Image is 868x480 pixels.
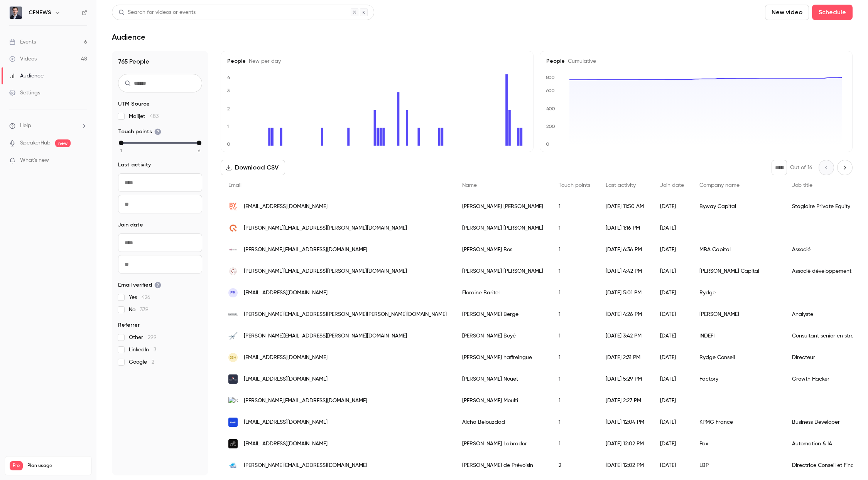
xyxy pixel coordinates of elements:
[142,295,150,300] span: 426
[129,346,156,354] span: LinkedIn
[598,196,652,217] div: [DATE] 11:50 AM
[837,160,853,175] button: Next page
[454,304,551,325] div: [PERSON_NAME] Berge
[244,462,367,470] span: [PERSON_NAME][EMAIL_ADDRESS][DOMAIN_NAME]
[129,306,149,314] span: No
[244,267,407,275] span: [PERSON_NAME][EMAIL_ADDRESS][PERSON_NAME][DOMAIN_NAME]
[244,397,367,405] span: [PERSON_NAME][EMAIL_ADDRESS][DOMAIN_NAME]
[551,196,598,217] div: 1
[546,75,555,80] text: 800
[228,331,238,341] img: indefi.com
[606,183,636,188] span: Last activity
[546,106,555,111] text: 400
[27,463,87,469] span: Plan usage
[10,7,22,19] img: CFNEWS
[812,5,853,20] button: Schedule
[221,160,285,175] button: Download CSV
[227,141,230,147] text: 0
[699,183,740,188] span: Company name
[692,433,784,455] div: Pax
[792,183,812,188] span: Job title
[228,418,238,427] img: kpmg.fr
[9,89,40,97] div: Settings
[228,267,238,276] img: carminecapital.com
[660,183,684,188] span: Join date
[551,411,598,433] div: 1
[246,59,281,64] span: New per day
[551,260,598,282] div: 1
[244,332,407,340] span: [PERSON_NAME][EMAIL_ADDRESS][PERSON_NAME][DOMAIN_NAME]
[129,112,159,120] span: Mailjet
[9,55,37,63] div: Videos
[598,411,652,433] div: [DATE] 12:04 PM
[244,418,328,426] span: [EMAIL_ADDRESS][DOMAIN_NAME]
[227,124,229,129] text: 1
[20,122,31,130] span: Help
[652,433,692,455] div: [DATE]
[118,321,140,329] span: Referrer
[227,106,230,111] text: 2
[551,325,598,347] div: 1
[765,5,809,20] button: New video
[454,455,551,476] div: [PERSON_NAME] de Prévoisin
[228,439,238,448] img: pax.fr
[228,202,238,211] img: bywaycapital.eu
[692,411,784,433] div: KPMG France
[652,239,692,260] div: [DATE]
[230,289,236,296] span: FB
[154,347,156,352] span: 3
[129,334,157,341] span: Other
[140,307,149,312] span: 339
[551,217,598,239] div: 1
[244,310,447,319] span: [PERSON_NAME][EMAIL_ADDRESS][PERSON_NAME][PERSON_NAME][DOMAIN_NAME]
[244,354,328,362] span: [EMAIL_ADDRESS][DOMAIN_NAME]
[227,75,230,80] text: 4
[692,239,784,260] div: MBA Capital
[546,88,555,93] text: 600
[227,88,230,93] text: 3
[692,325,784,347] div: INDEFI
[546,141,549,147] text: 0
[790,164,812,171] p: Out of 16
[462,183,477,188] span: Name
[551,347,598,368] div: 1
[598,368,652,390] div: [DATE] 5:29 PM
[120,147,122,154] span: 1
[546,57,846,65] h5: People
[152,359,154,365] span: 2
[652,368,692,390] div: [DATE]
[10,461,23,470] span: Pro
[546,124,555,129] text: 200
[20,156,49,164] span: What's new
[559,183,590,188] span: Touch points
[244,203,328,211] span: [EMAIL_ADDRESS][DOMAIN_NAME]
[129,294,150,301] span: Yes
[244,246,367,254] span: [PERSON_NAME][EMAIL_ADDRESS][DOMAIN_NAME]
[118,100,150,108] span: UTM Source
[9,72,44,80] div: Audience
[112,32,145,42] h1: Audience
[598,455,652,476] div: [DATE] 12:02 PM
[692,347,784,368] div: Rydge Conseil
[652,347,692,368] div: [DATE]
[598,260,652,282] div: [DATE] 4:42 PM
[228,183,241,188] span: Email
[454,347,551,368] div: [PERSON_NAME] haffreingue
[55,139,71,147] span: new
[551,390,598,411] div: 1
[551,433,598,455] div: 1
[20,139,51,147] a: SpeakerHub
[228,397,238,405] img: rosaliance.com
[454,433,551,455] div: [PERSON_NAME] Labrador
[551,368,598,390] div: 1
[228,374,238,384] img: factory.fr
[227,57,527,65] h5: People
[454,390,551,411] div: [PERSON_NAME] Moulti
[228,223,238,233] img: eqtpartners.com
[598,325,652,347] div: [DATE] 3:42 PM
[454,239,551,260] div: [PERSON_NAME] Bos
[551,304,598,325] div: 1
[118,161,151,169] span: Last activity
[118,8,196,17] div: Search for videos or events
[198,147,200,154] span: 6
